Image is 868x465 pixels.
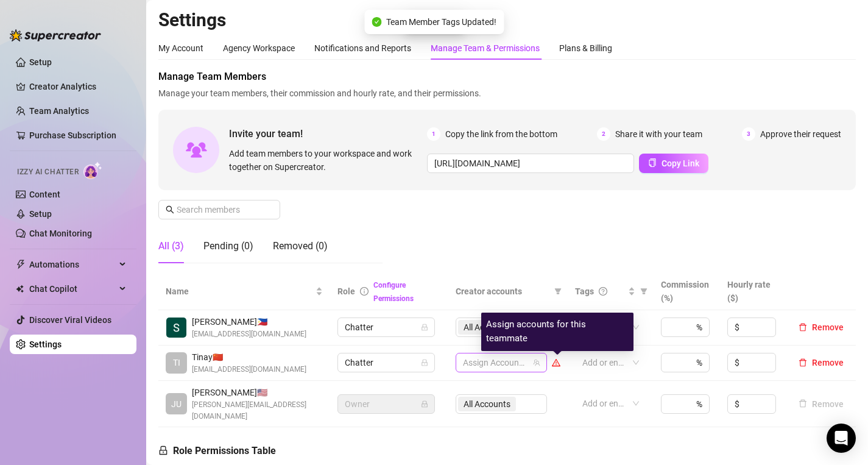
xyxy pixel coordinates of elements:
[345,353,428,372] span: Chatter
[648,158,657,167] span: copy
[421,359,428,366] span: lock
[29,315,111,325] a: Discover Viral Videos
[29,77,127,96] a: Creator Analytics
[273,239,328,254] div: Removed (0)
[314,41,411,55] div: Notifications and Reports
[192,350,306,364] span: Tinay 🇨🇳
[615,127,702,141] span: Share it with your team
[158,69,856,84] span: Manage Team Members
[386,15,496,29] span: Team Member Tags Updated!
[421,400,428,408] span: lock
[794,355,849,370] button: Remove
[158,9,856,32] h2: Settings
[552,358,560,367] span: warning
[639,154,708,173] button: Copy Link
[345,318,428,336] span: Chatter
[29,255,116,274] span: Automations
[337,286,355,296] span: Role
[794,320,849,335] button: Remove
[158,239,184,254] div: All (3)
[372,17,381,27] span: check-circle
[29,279,116,299] span: Chat Copilot
[760,127,841,141] span: Approve their request
[597,127,610,141] span: 2
[345,395,428,413] span: Owner
[158,444,276,458] h5: Role Permissions Table
[177,203,263,216] input: Search members
[720,273,786,310] th: Hourly rate ($)
[29,106,89,116] a: Team Analytics
[158,445,168,455] span: lock
[29,209,52,219] a: Setup
[203,239,253,254] div: Pending (0)
[171,397,182,411] span: JU
[431,41,540,55] div: Manage Team & Permissions
[223,41,295,55] div: Agency Workspace
[458,320,516,335] span: All Accounts
[29,339,62,349] a: Settings
[29,229,92,238] a: Chat Monitoring
[799,323,807,332] span: delete
[456,285,549,298] span: Creator accounts
[16,285,24,293] img: Chat Copilot
[552,282,564,300] span: filter
[192,399,323,422] span: [PERSON_NAME][EMAIL_ADDRESS][DOMAIN_NAME]
[599,287,607,296] span: question-circle
[192,328,306,340] span: [EMAIL_ADDRESS][DOMAIN_NAME]
[192,315,306,328] span: [PERSON_NAME] 🇵🇭
[158,87,856,100] span: Manage your team members, their commission and hourly rate, and their permissions.
[640,288,647,295] span: filter
[192,364,306,375] span: [EMAIL_ADDRESS][DOMAIN_NAME]
[421,324,428,331] span: lock
[575,285,594,298] span: Tags
[742,127,755,141] span: 3
[427,127,440,141] span: 1
[16,260,26,269] span: thunderbolt
[166,205,174,214] span: search
[654,273,720,310] th: Commission (%)
[158,41,203,55] div: My Account
[166,318,186,338] img: Sophia Barroso
[559,41,612,55] div: Plans & Billing
[445,127,557,141] span: Copy the link from the bottom
[360,287,369,296] span: info-circle
[662,158,699,168] span: Copy Link
[827,424,856,453] div: Open Intercom Messenger
[173,356,180,369] span: TI
[166,285,313,298] span: Name
[794,397,849,411] button: Remove
[638,282,650,300] span: filter
[812,322,844,332] span: Remove
[17,166,79,178] span: Izzy AI Chatter
[229,126,427,141] span: Invite your team!
[29,57,52,67] a: Setup
[229,147,422,174] span: Add team members to your workspace and work together on Supercreator.
[799,358,807,367] span: delete
[10,29,101,41] img: logo-BBDzfeDw.svg
[533,359,540,366] span: team
[158,273,330,310] th: Name
[486,318,629,346] article: Assign accounts for this teammate
[464,321,510,334] span: All Accounts
[29,190,60,199] a: Content
[83,162,102,179] img: AI Chatter
[554,288,562,295] span: filter
[812,358,844,367] span: Remove
[192,386,323,399] span: [PERSON_NAME] 🇺🇸
[29,126,127,145] a: Purchase Subscription
[373,281,414,303] a: Configure Permissions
